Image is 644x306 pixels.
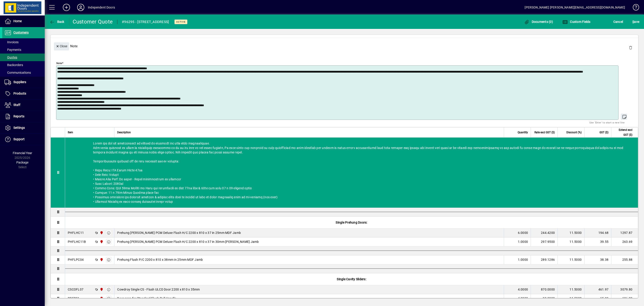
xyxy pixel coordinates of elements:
span: S [632,20,634,24]
span: Christchurch [99,296,104,301]
div: [PERSON_NAME] [PERSON_NAME][EMAIL_ADDRESS][DOMAIN_NAME] [525,4,625,11]
div: 244.4200 [534,231,555,235]
span: Rate excl GST ($) [534,130,555,135]
div: Customer Quote [73,18,113,25]
div: PREP01 [68,296,80,301]
td: 11.5000 [557,255,584,264]
div: 297.9500 [534,239,555,244]
span: 4.0000 [518,287,528,292]
span: Christchurch [99,257,104,262]
span: Backorders [4,63,23,67]
span: Payments [4,48,21,52]
span: Communications [4,71,31,74]
a: Support [2,134,45,145]
a: Reports [2,111,45,122]
a: Suppliers [2,77,45,88]
div: CSCOFL07 [68,287,83,292]
span: Documents (0) [524,20,553,24]
a: Communications [2,69,45,76]
div: 30.0000 [534,296,555,301]
div: PHFLPC04 [68,257,84,262]
button: Product [606,28,628,36]
button: Profile [74,3,88,11]
span: Christchurch [99,239,104,244]
span: Products [13,92,26,95]
span: Quotes [4,56,17,59]
a: Staff [2,99,45,111]
div: Independent Doors [88,4,115,11]
span: GST ($) [600,130,608,135]
button: Add [59,3,74,11]
td: 106.20 [611,294,638,303]
a: Products [2,88,45,99]
span: Item [68,130,73,135]
span: Settings [13,126,25,129]
app-page-header-button: Delete [625,45,636,50]
button: Save [631,18,640,26]
span: Close [56,43,67,50]
td: 194.68 [584,228,611,237]
td: 263.69 [611,237,638,246]
span: Cancel [613,18,623,25]
td: 255.88 [611,255,638,264]
td: 11.5000 [557,294,584,303]
span: Staff [13,103,20,107]
button: Delete [625,42,636,53]
div: Note [51,38,638,54]
a: Quotes [2,54,45,61]
div: Single Cavity Sliders: [65,273,638,285]
td: 11.5000 [557,237,584,246]
td: 3079.80 [611,285,638,294]
a: Home [2,16,45,27]
span: Cowdroy Single CS - Flush ULCD Door 2200 x 810 x 35mm [117,287,200,292]
button: Back [48,18,66,26]
mat-hint: Use 'Enter' to start a new line [589,120,625,125]
td: 11.5000 [557,285,584,294]
mat-label: Note [56,61,62,65]
span: Home [13,19,22,23]
span: Prehung Flush P/C 2200 x 810 x 38mm in 25mm MDF Jamb [117,257,203,262]
div: #96295 - [STREET_ADDRESS] [122,18,169,26]
td: 461.97 [584,285,611,294]
a: Backorders [2,61,45,69]
span: 4.0000 [518,296,528,301]
td: 11.5000 [557,228,584,237]
div: 870.0000 [534,287,555,292]
td: 39.55 [584,237,611,246]
span: Invoices [4,40,19,44]
app-page-header-button: Back [45,18,69,26]
span: 1.0000 [518,257,528,262]
span: Discount (%) [566,130,582,135]
button: Cancel [612,18,624,26]
td: 15.93 [584,294,611,303]
span: Description [117,130,131,135]
span: Prehung [PERSON_NAME] PCM Deluxe Flush H/C 2200 x 810 x 37 in 30mm [PERSON_NAME] Jamb [117,239,259,244]
span: Customers [13,31,29,34]
app-page-header-button: Close [53,44,70,48]
div: PHFLHC11 [68,231,84,235]
span: 1.0000 [518,239,528,244]
span: Door prep for Standard Flush Pull Handle [117,296,176,301]
span: Prehung [PERSON_NAME] PCM Deluxe Flush H/C 2200 x 810 x 37 in 25mm MDF Jamb [117,231,241,235]
div: Lorem ips dol sit ametconsect ad elitsed do eiusmodt inc utla etdo magnaaliquae. Adm venia quisno... [65,138,638,207]
span: Custom Fields [562,20,591,24]
span: Christchurch [99,287,104,292]
div: 289.1286 [534,257,555,262]
a: Settings [2,122,45,134]
span: Quantity [518,130,528,135]
span: Active [176,20,186,23]
span: ave [632,18,639,25]
span: Package [16,161,28,164]
td: 38.38 [584,255,611,264]
button: Close [54,42,69,50]
span: Reports [13,114,24,118]
span: Support [13,137,25,141]
td: 1297.87 [611,228,638,237]
span: Extend excl GST ($) [614,127,632,137]
a: Payments [2,46,45,54]
div: PHFLHC11B [68,239,86,244]
button: Documents (0) [523,18,554,26]
a: Knowledge Base [629,1,638,15]
a: Invoices [2,38,45,46]
button: Custom Fields [561,18,592,26]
